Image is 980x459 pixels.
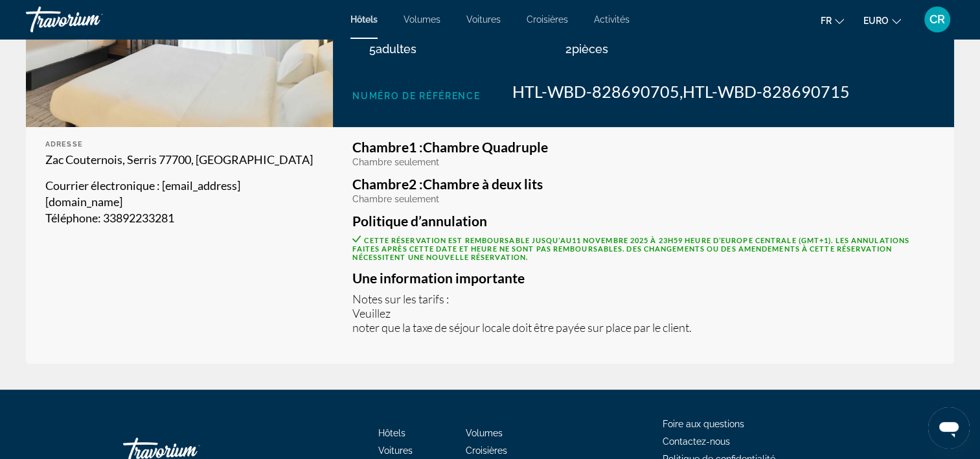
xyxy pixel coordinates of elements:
[466,428,503,438] a: Volumes
[594,14,630,25] a: Activités
[352,194,439,204] span: Chambre seulement
[466,445,507,456] a: Croisières
[45,152,313,168] p: Zac Couternois, Serris 77700, [GEOGRAPHIC_DATA]
[920,6,954,33] button: Menu utilisateur
[863,16,889,26] span: EURO
[527,14,568,25] a: Croisières
[350,14,378,25] a: Hôtels
[352,139,409,155] span: Chambre
[352,271,935,285] h3: Une information importante
[378,428,405,438] a: Hôtels
[863,11,901,30] button: Changer de devise
[376,42,416,56] span: Adultes
[352,91,480,101] span: Numéro de référence
[572,236,832,244] span: 11 novembre 2025 à 23h59 heure d’Europe centrale (GMT+1)
[369,42,376,56] font: 5
[572,42,608,56] span: pièces
[352,176,409,192] span: Chambre
[378,445,413,456] a: Voitures
[404,14,440,25] a: Volumes
[663,419,744,429] a: Foire aux questions
[352,139,548,155] font: Chambre Quadruple
[663,436,730,447] a: Contactez-nous
[352,236,909,261] span: Cette réservation est remboursable jusqu’au . Les annulations faites après cette date et heure ne...
[928,407,970,449] iframe: Bouton de lancement de la fenêtre de messagerie
[821,11,844,30] button: Changer la langue
[45,140,313,148] div: Adresse
[352,139,423,155] span: 1 :
[45,211,98,225] span: Téléphone
[352,176,423,192] span: 2 :
[352,292,935,335] p: Notes sur les tarifs : Veuillez noter que la taxe de séjour locale doit être payée sur place par ...
[352,176,543,192] font: Chambre à deux lits
[45,178,155,193] span: Courrier électronique
[929,13,945,26] span: CR
[821,16,832,26] span: Fr
[565,42,572,56] font: 2
[26,3,155,36] a: Travorium
[98,211,174,225] span: : 33892233281
[466,14,501,25] a: Voitures
[352,214,935,228] h3: Politique d’annulation
[352,157,439,167] span: Chambre seulement
[512,82,850,101] span: HTL-WBD-828690705,HTL-WBD-828690715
